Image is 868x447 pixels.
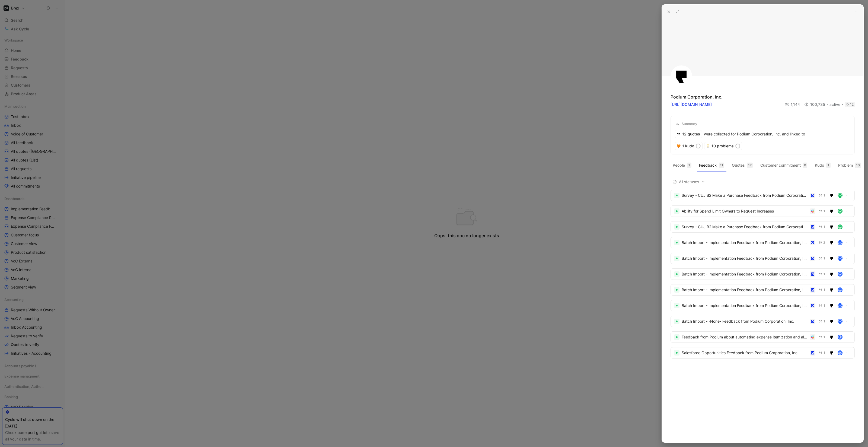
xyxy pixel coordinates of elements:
span: 1 [824,304,825,307]
div: 10 problems [704,142,742,150]
span: 1 [824,225,825,229]
span: 1 [824,351,825,354]
div: Batch Import - Implementation Feedback from Podium Corporation, Inc. [682,287,808,293]
button: 2 [817,240,826,246]
div: Batch Import - -None- Feedback from Podium Corporation, Inc. [682,318,808,325]
div: Survey - CUJ B2 Make a Purchase Feedback from Podium Corporation, Inc. [682,192,808,199]
img: www.podium.com [829,256,834,261]
a: Batch Import - Implementation Feedback from Podium Corporation, Inc.1A [671,300,855,311]
img: www.podium.com [829,350,834,356]
span: 1 [824,194,825,197]
a: Batch Import - Implementation Feedback from Podium Corporation, Inc.2A [671,237,855,248]
img: www.podium.com [829,334,834,340]
button: 1 [818,303,826,309]
img: 💡 [706,144,710,148]
div: A [838,304,842,307]
div: Batch Import - Implementation Feedback from Podium Corporation, Inc. [682,302,808,309]
span: 1 [824,210,825,213]
button: Kudo [813,161,833,170]
a: [URL][DOMAIN_NAME] [671,102,712,107]
img: logo [671,65,692,87]
button: All statuses [671,178,707,185]
div: A [838,209,842,213]
div: 100,735 [804,101,829,108]
div: 1 kudo [675,142,702,150]
a: Batch Import - Implementation Feedback from Podium Corporation, Inc.1A [671,253,855,264]
img: www.podium.com [829,193,834,198]
div: 12 [747,163,753,168]
button: 1 [818,208,826,214]
a: Batch Import - Implementation Feedback from Podium Corporation, Inc.1A [671,268,855,280]
div: 1 [826,163,831,168]
a: Survey - CUJ B2 Make a Purchase Feedback from Podium Corporation, Inc.1A [671,221,855,233]
div: J [838,335,842,339]
button: Problem [836,161,863,170]
div: A [838,272,842,276]
div: Batch Import - Implementation Feedback from Podium Corporation, Inc. [682,239,808,246]
div: 10 [855,163,861,168]
div: A [838,241,842,245]
button: 1 [818,224,826,230]
div: A [838,256,842,260]
div: A [838,288,842,292]
span: 1 [824,288,825,291]
a: Survey - CUJ B2 Make a Purchase Feedback from Podium Corporation, Inc.1A [671,190,855,201]
div: Ability for Spend Limit Owners to Request Increases [682,208,808,214]
button: Quotes [730,161,755,170]
span: 1 [824,320,825,323]
div: Podium Corporation, Inc. [671,94,723,100]
div: 12 quotes [675,130,702,138]
img: 🧡 [677,144,681,148]
div: Feedback from Podium about automating expense itemization and allocation [682,334,808,340]
img: www.podium.com [829,319,834,324]
div: Salesforce Opportunities Feedback from Podium Corporation, Inc. [682,350,808,356]
button: 1 [818,287,826,293]
div: 11 [719,163,724,168]
div: 12 [850,102,854,107]
button: 1 [818,192,826,198]
button: 1 [818,318,826,324]
a: Ability for Spend Limit Owners to Request Increases1A [671,205,855,217]
button: 1 [818,334,826,340]
div: Batch Import - Implementation Feedback from Podium Corporation, Inc. [682,271,808,277]
button: Feedback [697,161,726,170]
a: Batch Import - -None- Feedback from Podium Corporation, Inc.1A [671,316,855,327]
div: A [838,194,842,197]
a: Salesforce Opportunities Feedback from Podium Corporation, Inc.1D [671,347,855,359]
div: active [829,101,845,108]
span: 2 [823,241,825,244]
span: 1 [824,257,825,260]
div: A [838,225,842,229]
span: 1 [824,335,825,339]
img: www.podium.com [829,303,834,308]
div: A [838,319,842,323]
a: Feedback from Podium about automating expense itemization and allocation1J [671,331,855,343]
div: 1,144 [785,101,804,108]
div: Batch Import - Implementation Feedback from Podium Corporation, Inc. [682,255,808,262]
img: www.podium.com [829,224,834,230]
div: Survey - CUJ B2 Make a Purchase Feedback from Podium Corporation, Inc. [682,224,808,230]
img: www.podium.com [829,240,834,245]
span: All statuses [672,179,705,185]
div: were collected for Podium Corporation, Inc. and linked to [675,130,805,138]
button: Customer commitment [758,161,809,170]
img: www.podium.com [829,271,834,277]
button: 1 [818,255,826,261]
button: 1 [818,271,826,277]
div: Summary [675,121,697,127]
div: 0 [803,163,807,168]
a: Batch Import - Implementation Feedback from Podium Corporation, Inc.1A [671,284,855,296]
div: 1 [687,163,691,168]
img: www.podium.com [829,208,834,214]
span: 1 [824,272,825,276]
button: People [671,161,694,170]
button: 1 [818,350,826,356]
img: www.podium.com [829,287,834,293]
div: D [838,351,842,355]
